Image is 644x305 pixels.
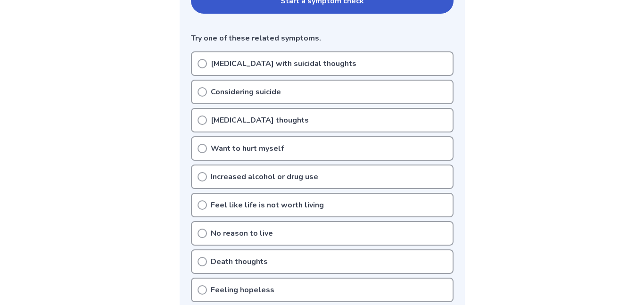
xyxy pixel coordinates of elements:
[211,171,318,182] p: Increased alcohol or drug use
[211,199,324,211] p: Feel like life is not worth living
[211,284,274,296] p: Feeling hopeless
[211,115,309,126] p: [MEDICAL_DATA] thoughts
[211,256,268,267] p: Death thoughts
[191,33,454,44] p: Try one of these related symptoms.
[211,58,356,69] p: [MEDICAL_DATA] with suicidal thoughts
[211,143,284,154] p: Want to hurt myself
[211,228,273,239] p: No reason to live
[211,86,281,98] p: Considering suicide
